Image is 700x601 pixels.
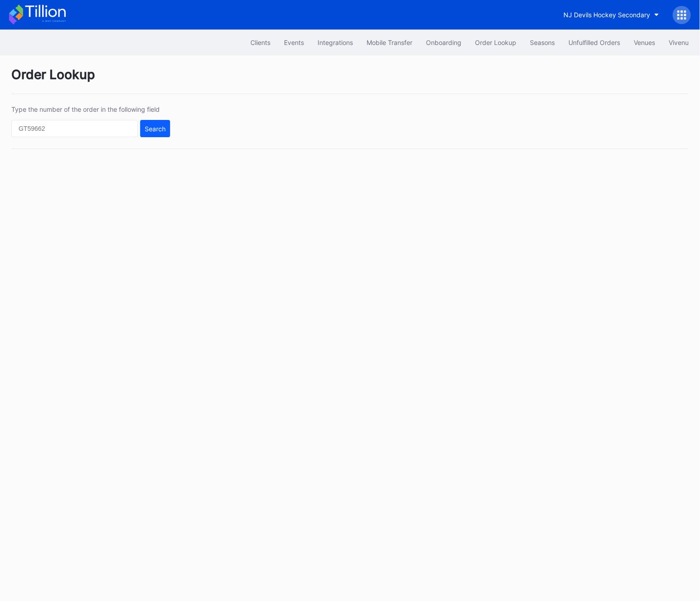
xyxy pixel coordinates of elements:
div: Mobile Transfer [367,39,412,46]
button: Venues [627,34,662,51]
div: Venues [634,39,655,46]
button: Onboarding [419,34,468,51]
div: NJ Devils Hockey Secondary [563,11,650,19]
button: Integrations [311,34,360,51]
button: Events [277,34,311,51]
div: Clients [250,39,270,46]
input: GT59662 [11,120,138,137]
button: Unfulfilled Orders [562,34,627,51]
div: Integrations [318,39,353,46]
button: Clients [244,34,277,51]
button: Order Lookup [468,34,523,51]
div: Seasons [530,39,555,46]
button: Seasons [523,34,562,51]
div: Type the number of the order in the following field [11,105,170,113]
div: Order Lookup [475,39,516,46]
button: Mobile Transfer [360,34,419,51]
div: Events [284,39,304,46]
button: Vivenu [662,34,695,51]
div: Search [145,125,166,133]
button: Search [140,120,170,137]
div: Order Lookup [11,67,689,94]
div: Unfulfilled Orders [568,39,620,46]
button: NJ Devils Hockey Secondary [557,6,666,23]
div: Onboarding [426,39,461,46]
div: Vivenu [669,39,689,46]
